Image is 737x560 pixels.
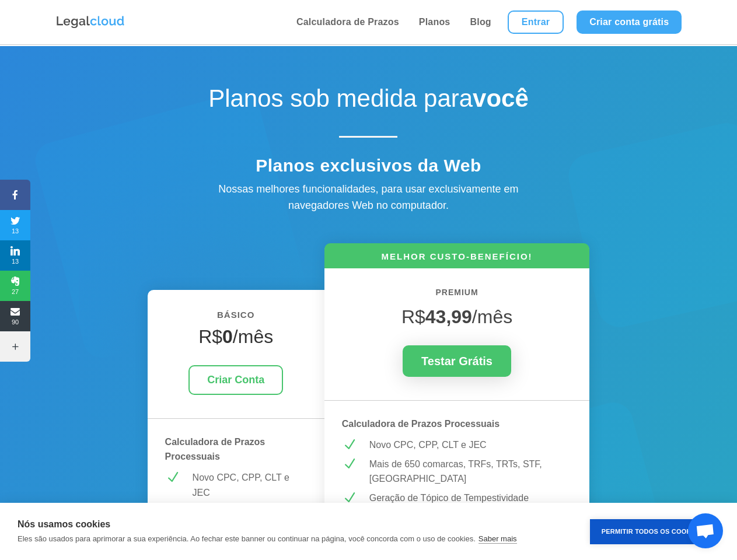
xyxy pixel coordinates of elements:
a: Criar conta grátis [577,10,682,34]
span: N [165,470,180,485]
h1: Planos sob medida para [164,84,572,119]
a: Testar Grátis [403,345,511,377]
strong: Calculadora de Prazos Processuais [165,437,266,462]
strong: Nós usamos cookies [18,519,110,529]
div: Nossas melhores funcionalidades, para usar exclusivamente em navegadores Web no computador. [193,181,543,215]
a: Entrar [508,10,564,34]
strong: 0 [222,326,233,347]
strong: você [473,85,529,112]
span: N [342,437,357,452]
a: Criar Conta [188,365,283,395]
span: R$ /mês [401,306,512,327]
img: Logo da Legalcloud [55,15,125,30]
strong: Calculadora de Prazos Processuais [342,419,500,429]
span: N [342,491,357,505]
h6: BÁSICO [165,307,307,328]
h4: R$ /mês [165,325,307,353]
button: Permitir Todos os Cookies [590,519,714,544]
p: Mais de 650 comarcas, TRFs, TRTs, STF, [GEOGRAPHIC_DATA] [369,457,572,487]
h4: Planos exclusivos da Web [164,155,572,182]
a: Bate-papo aberto [688,513,723,548]
a: Saber mais [478,534,517,544]
p: Eles são usados para aprimorar a sua experiência. Ao fechar este banner ou continuar na página, v... [18,534,476,543]
span: N [342,457,357,471]
h6: PREMIUM [342,286,572,306]
strong: 43,99 [425,306,472,327]
h6: MELHOR CUSTO-BENEFÍCIO! [324,250,590,268]
p: Novo CPC, CPP, CLT e JEC [369,437,572,453]
p: Geração de Tópico de Tempestividade [369,491,572,506]
p: Novo CPC, CPP, CLT e JEC [193,470,307,500]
